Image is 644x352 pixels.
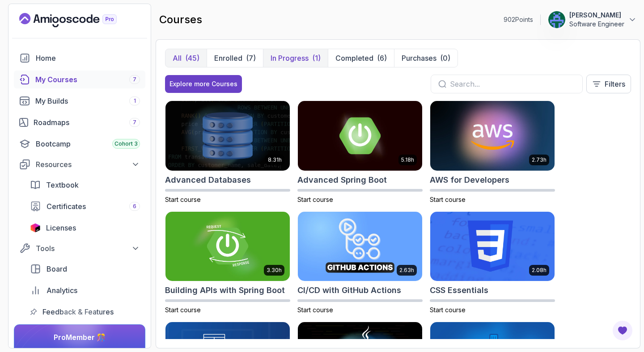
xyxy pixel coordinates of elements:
[569,20,624,29] p: Software Engineer
[36,138,140,149] div: Bootcamp
[169,80,237,88] div: Explore more Courses
[133,76,136,83] span: 7
[328,49,394,67] button: Completed(6)
[430,212,555,281] img: CSS Essentials card
[504,15,533,24] p: 902 Points
[46,222,76,233] span: Licenses
[263,49,328,67] button: In Progress(1)
[159,13,202,27] h2: courses
[298,212,422,281] img: CI/CD with GitHub Actions card
[430,101,555,171] img: AWS for Developers card
[25,197,145,215] a: certificates
[30,223,41,232] img: jetbrains icon
[35,96,140,106] div: My Builds
[165,284,285,297] h2: Building APIs with Spring Boot
[271,53,309,63] p: In Progress
[586,75,631,93] button: Filters
[297,306,333,314] span: Start course
[14,135,145,153] a: bootcamp
[14,240,145,256] button: Tools
[165,75,242,93] button: Explore more Courses
[25,219,145,237] a: licenses
[267,267,282,274] p: 3.30h
[605,79,625,89] p: Filters
[134,97,136,105] span: 1
[402,53,436,63] p: Purchases
[36,53,140,63] div: Home
[114,140,138,147] span: Cohort 3
[165,49,207,67] button: All(45)
[430,196,466,203] span: Start course
[297,196,333,203] span: Start course
[430,174,509,186] h2: AWS for Developers
[19,13,137,27] a: Landing page
[25,281,145,299] a: analytics
[185,53,199,63] div: (45)
[399,267,414,274] p: 2.63h
[14,49,145,67] a: home
[214,53,242,63] p: Enrolled
[36,159,140,170] div: Resources
[430,284,488,297] h2: CSS Essentials
[207,49,263,67] button: Enrolled(7)
[35,74,140,85] div: My Courses
[377,53,387,63] div: (6)
[430,306,466,314] span: Start course
[25,303,145,321] a: feedback
[47,264,67,274] span: Board
[298,101,422,171] img: Advanced Spring Boot card
[394,49,458,67] button: Purchases(0)
[133,203,136,210] span: 6
[401,156,414,163] p: 5.18h
[297,284,401,297] h2: CI/CD with GitHub Actions
[14,113,145,131] a: roadmaps
[42,306,114,317] span: Feedback & Features
[14,92,145,110] a: builds
[165,101,290,171] img: Advanced Databases card
[532,267,547,274] p: 2.08h
[36,243,140,254] div: Tools
[569,11,624,20] p: [PERSON_NAME]
[14,156,145,172] button: Resources
[47,201,86,212] span: Certificates
[312,53,321,63] div: (1)
[246,53,256,63] div: (7)
[548,11,637,29] button: user profile image[PERSON_NAME]Software Engineer
[450,79,575,89] input: Search...
[25,260,145,278] a: board
[612,320,633,341] button: Open Feedback Button
[46,180,79,190] span: Textbook
[14,71,145,88] a: courses
[532,156,547,163] p: 2.73h
[268,156,282,163] p: 8.31h
[47,285,77,296] span: Analytics
[165,196,201,203] span: Start course
[34,117,140,128] div: Roadmaps
[335,53,373,63] p: Completed
[165,174,251,186] h2: Advanced Databases
[297,174,387,186] h2: Advanced Spring Boot
[165,212,290,281] img: Building APIs with Spring Boot card
[548,11,565,28] img: user profile image
[133,119,136,126] span: 7
[440,53,450,63] div: (0)
[25,176,145,194] a: textbook
[165,306,201,314] span: Start course
[173,53,182,63] p: All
